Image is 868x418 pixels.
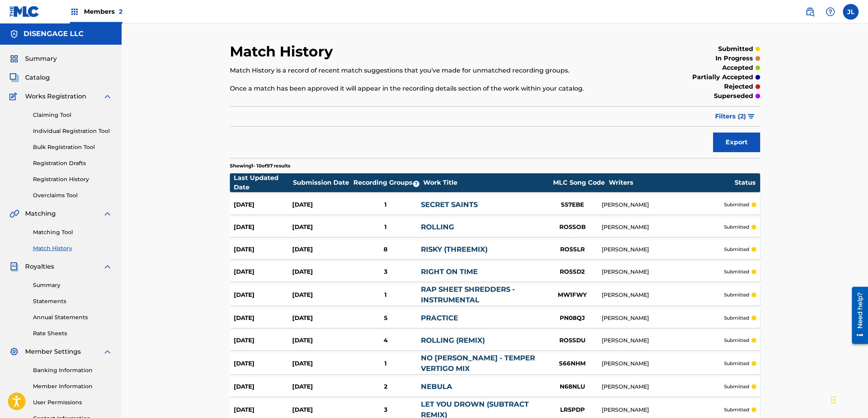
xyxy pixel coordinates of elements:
[550,178,608,187] div: MLC Song Code
[293,178,352,187] div: Submission Date
[602,314,724,322] div: [PERSON_NAME]
[826,7,835,16] img: help
[718,44,753,54] p: submitted
[421,382,452,391] a: NEBULA
[543,291,602,300] div: MW1FWY
[715,54,753,63] p: in progress
[230,162,290,169] p: Showing 1 - 10 of 97 results
[9,6,40,17] img: MLC Logo
[292,200,351,209] div: [DATE]
[692,73,753,82] p: partially accepted
[9,54,57,64] a: SummarySummary
[33,159,112,167] a: Registration Drafts
[802,4,818,20] a: Public Search
[351,291,421,300] div: 1
[70,7,79,16] img: Top Rightsholders
[724,360,749,367] p: submitted
[543,359,602,368] div: S66NHM
[351,405,421,414] div: 3
[735,178,756,187] div: Status
[9,73,50,82] a: CatalogCatalog
[351,245,421,254] div: 8
[234,314,292,323] div: [DATE]
[823,4,838,20] div: Help
[234,291,292,300] div: [DATE]
[846,284,868,347] iframe: Resource Center
[234,359,292,368] div: [DATE]
[543,267,602,276] div: RO5SD2
[543,200,602,209] div: S57EBE
[234,223,292,232] div: [DATE]
[292,245,351,254] div: [DATE]
[543,405,602,414] div: LR5PDP
[9,73,19,82] img: Catalog
[351,382,421,391] div: 2
[421,267,478,276] a: RIGHT ON TIME
[724,82,753,91] p: rejected
[292,223,351,232] div: [DATE]
[602,223,724,231] div: [PERSON_NAME]
[421,200,478,209] a: SECRET SAINTS
[119,8,122,15] span: 2
[33,175,112,184] a: Registration History
[543,223,602,232] div: RO5SOB
[724,224,749,231] p: submitted
[724,268,749,275] p: submitted
[543,314,602,323] div: PN08QJ
[543,382,602,391] div: N68NLU
[543,336,602,345] div: RO5SDU
[9,209,19,218] img: Matching
[103,92,112,101] img: expand
[602,406,724,414] div: [PERSON_NAME]
[724,291,749,298] p: submitted
[25,209,56,218] span: Matching
[724,201,749,208] p: submitted
[9,54,19,64] img: Summary
[829,380,868,418] iframe: Chat Widget
[33,127,112,135] a: Individual Registration Tool
[421,336,485,345] a: ROLLING (REMIX)
[292,382,351,391] div: [DATE]
[602,336,724,345] div: [PERSON_NAME]
[103,347,112,356] img: expand
[84,7,122,16] span: Members
[292,267,351,276] div: [DATE]
[25,54,57,64] span: Summary
[351,336,421,345] div: 4
[292,405,351,414] div: [DATE]
[33,228,112,236] a: Matching Tool
[724,314,749,322] p: submitted
[103,209,112,218] img: expand
[33,329,112,338] a: Rate Sheets
[543,245,602,254] div: RO5SLR
[351,359,421,368] div: 1
[413,181,419,187] span: ?
[724,246,749,253] p: submitted
[421,314,458,322] a: PRACTICE
[9,347,19,356] img: Member Settings
[722,63,753,73] p: accepted
[292,291,351,300] div: [DATE]
[25,262,54,271] span: Royalties
[33,111,112,119] a: Claiming Tool
[9,29,19,39] img: Accounts
[9,92,20,101] img: Works Registration
[724,406,749,413] p: submitted
[33,244,112,253] a: Match History
[292,336,351,345] div: [DATE]
[602,291,724,299] div: [PERSON_NAME]
[724,383,749,390] p: submitted
[292,359,351,368] div: [DATE]
[33,297,112,305] a: Statements
[602,268,724,276] div: [PERSON_NAME]
[234,200,292,209] div: [DATE]
[234,382,292,391] div: [DATE]
[421,223,454,231] a: ROLLING
[421,245,488,254] a: RISKY (THREEMIX)
[25,73,50,82] span: Catalog
[234,267,292,276] div: [DATE]
[352,178,423,187] div: Recording Groups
